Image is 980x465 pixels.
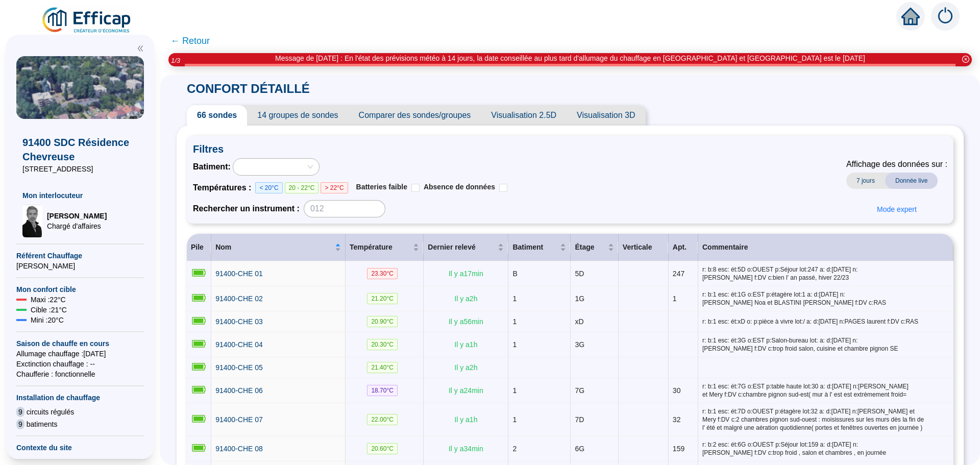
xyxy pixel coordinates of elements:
span: Filtres [193,142,947,156]
span: 3G [575,340,584,349]
span: 7 jours [846,173,885,189]
span: Installation de chauffage [16,393,144,403]
a: 91400-CHE 04 [215,339,263,350]
span: 1 [512,317,517,326]
span: Exctinction chauffage : -- [16,359,144,369]
span: 247 [673,270,684,278]
span: 91400-CHE 08 [215,445,263,453]
span: Visualisation 2.5D [481,105,567,126]
span: r: b:1 esc: ét:7D o:OUEST p:étagère lot:32 a: d:[DATE] n:[PERSON_NAME] et Mery f:DV c:2 chambres ... [702,407,949,432]
span: Nom [215,242,333,253]
span: 91400-CHE 02 [215,295,263,303]
span: Il y a 56 min [449,317,483,326]
th: Dernier relevé [424,234,508,261]
span: home [901,7,920,26]
span: 7G [575,386,584,395]
span: Saison de chauffe en cours [16,338,144,349]
th: Apt. [669,234,698,261]
span: Cible : 21 °C [31,305,67,315]
img: efficap energie logo [41,6,133,35]
span: Visualisation 3D [567,105,645,126]
span: Il y a 1 h [454,340,477,349]
span: r: b:1 esc: ét:7G o:EST p:table haute lot:30 a: d:[DATE] n:[PERSON_NAME] et Mery f:DV c:chambre p... [702,382,949,399]
span: 91400-CHE 03 [215,317,263,326]
th: Batiment [508,234,571,261]
span: Batteries faible [356,183,407,191]
span: 1G [575,295,584,303]
th: Température [346,234,424,261]
span: Mode expert [877,204,917,215]
span: 21.40 °C [367,362,398,373]
span: 18.70 °C [367,385,398,396]
span: 1 [512,415,517,424]
a: 91400-CHE 06 [215,385,263,396]
img: alerts [931,2,960,31]
span: Référent Chauffage [16,251,144,261]
a: 91400-CHE 02 [215,293,263,304]
span: 5D [575,270,584,278]
span: 1 [512,295,517,303]
span: B [512,270,517,278]
span: Donnée live [885,173,938,189]
span: Mon interlocuteur [22,190,138,201]
span: r: b:8 esc: ét:5D o:OUEST p:Séjour lot:247 a: d:[DATE] n:[PERSON_NAME] f:DV c:bien l' an passé, h... [702,265,949,282]
span: < 20°C [255,182,282,193]
th: Étage [571,234,618,261]
span: Allumage chauffage : [DATE] [16,349,144,359]
span: 22.00 °C [367,414,398,425]
span: 20 - 22°C [285,182,319,193]
span: r: b:1 esc: ét:xD o: p:pièce à vivre lot:/ a: d:[DATE] n:PAGES laurent f:DV c:RAS [702,317,949,326]
span: Il y a 2 h [454,295,477,303]
a: 91400-CHE 03 [215,316,263,327]
span: xD [575,317,583,326]
span: Comparer des sondes/groupes [349,105,481,126]
span: 66 sondes [187,105,247,126]
span: Maxi : 22 °C [31,295,66,305]
span: 91400 SDC Résidence Chevreuse [22,135,138,164]
div: Message de [DATE] : En l'état des prévisions météo à 14 jours, la date conseillée au plus tard d'... [275,53,865,64]
a: 91400-CHE 05 [215,362,263,373]
span: 7D [575,415,584,424]
span: r: b:2 esc: ét:6G o:OUEST p:Séjour lot:159 a: d:[DATE] n:[PERSON_NAME] f:DV c:trop froid , salon ... [702,440,949,457]
i: 1 / 3 [171,57,180,64]
span: 159 [673,445,684,453]
span: 91400-CHE 05 [215,363,263,372]
span: 91400-CHE 04 [215,340,263,349]
span: r: b:1 esc: ét:1G o:EST p:étagère lot:1 a: d:[DATE] n:[PERSON_NAME] Noa et BLASTINI [PERSON_NAME]... [702,290,949,307]
span: 9 [16,407,24,417]
a: 91400-CHE 07 [215,414,263,425]
span: 2 [512,445,517,453]
span: Batiment [512,242,558,253]
span: 21.20 °C [367,293,398,304]
span: circuits régulés [27,407,74,417]
span: [PERSON_NAME] [16,261,144,271]
span: [PERSON_NAME] [47,211,107,221]
span: Dernier relevé [428,242,496,253]
span: Batiment : [193,161,231,173]
img: Chargé d'affaires [22,205,43,237]
span: Il y a 2 h [454,363,477,372]
span: 1 [673,295,677,303]
span: 20.30 °C [367,339,398,350]
span: Contexte du site [16,443,144,453]
span: Affichage des données sur : [846,158,947,170]
th: Nom [211,234,346,261]
span: 91400-CHE 01 [215,270,263,278]
span: Il y a 1 h [454,415,477,424]
a: 91400-CHE 01 [215,268,263,279]
span: Il y a 24 min [449,386,483,395]
span: Étage [575,242,605,253]
span: Il y a 34 min [449,445,483,453]
span: Températures : [193,182,255,194]
span: Pile [191,243,204,251]
span: 20.60 °C [367,443,398,454]
span: Chaufferie : fonctionnelle [16,369,144,379]
span: 9 [16,419,24,429]
a: 91400-CHE 08 [215,444,263,454]
span: Mini : 20 °C [31,315,64,325]
span: close-circle [962,56,969,63]
span: double-left [137,45,144,52]
span: > 22°C [321,182,348,193]
span: 91400-CHE 07 [215,415,263,424]
span: 1 [512,386,517,395]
